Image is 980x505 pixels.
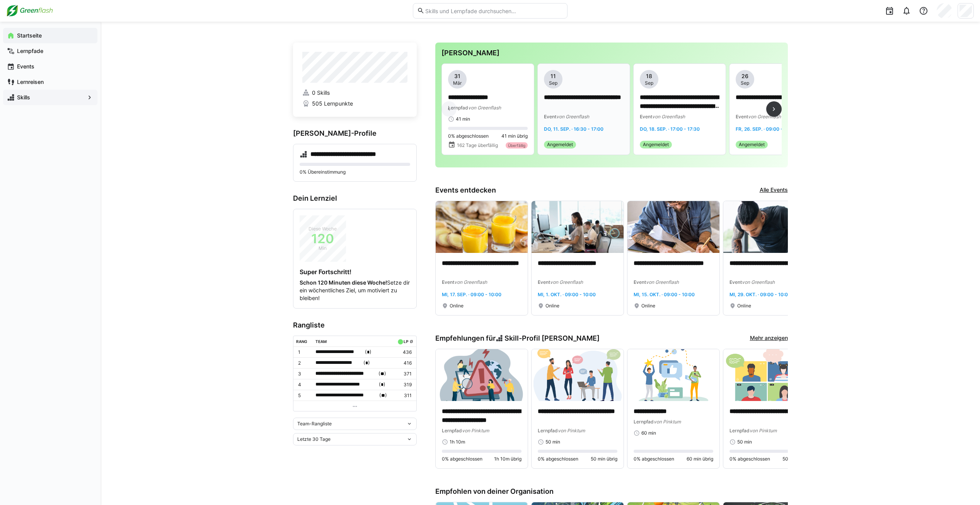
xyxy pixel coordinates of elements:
p: 2 [298,360,310,366]
span: Sep [645,80,653,86]
p: 311 [396,392,411,399]
span: Event [634,279,646,285]
span: 0% abgeschlossen [538,456,578,462]
span: Lernpfad [729,428,750,433]
p: 3 [298,371,310,377]
h3: Empfehlungen für [435,334,600,343]
span: Event [640,114,652,119]
h3: Events entdecken [435,186,496,194]
span: Mär [453,80,462,86]
span: von Greenflash [556,114,589,119]
p: 436 [396,349,411,355]
h4: Super Fortschritt! [300,268,410,276]
span: Team-Rangliste [297,421,332,427]
span: 60 min [641,430,656,436]
span: 0% abgeschlossen [442,456,482,462]
p: 371 [396,371,411,377]
span: Angemeldet [547,142,573,148]
img: image [723,201,815,253]
span: von Pinktum [750,428,777,433]
p: 319 [396,382,411,388]
span: von Greenflash [454,279,487,285]
span: Event [544,114,556,119]
img: image [532,349,624,401]
span: Sep [549,80,557,86]
p: 416 [396,360,411,366]
span: ( ) [363,359,370,367]
h3: Dein Lernziel [293,194,417,203]
p: Setze dir ein wöchentliches Ziel, um motiviert zu bleiben! [300,279,410,302]
span: von Greenflash [646,279,679,285]
span: von Greenflash [550,279,583,285]
span: 0 Skills [312,89,330,97]
span: 11 [551,72,556,80]
span: von Greenflash [748,114,781,119]
span: 0% abgeschlossen [729,456,770,462]
img: image [627,349,719,401]
p: 0% Übereinstimmung [300,169,410,175]
span: Sep [741,80,749,86]
span: 1h 10m [450,439,465,445]
span: Do, 18. Sep. · 17:00 - 17:30 [640,126,700,132]
h3: Rangliste [293,321,417,329]
span: Do, 11. Sep. · 16:30 - 17:00 [544,126,603,132]
span: Lernpfad [448,105,468,111]
span: Lernpfad [634,419,654,425]
strong: Schon 120 Minuten diese Woche! [300,279,387,286]
span: Online [450,303,464,309]
span: von Pinktum [558,428,585,433]
span: Online [641,303,655,309]
span: Lernpfad [538,428,558,433]
a: Mehr anzeigen [750,334,788,343]
a: Alle Events [760,186,788,194]
span: von Greenflash [742,279,775,285]
span: Event [729,279,742,285]
span: 0% abgeschlossen [634,456,674,462]
span: 50 min übrig [782,456,809,462]
span: ( ) [379,380,385,389]
span: 162 Tage überfällig [457,142,498,148]
div: Team [315,339,327,344]
input: Skills und Lernpfade durchsuchen… [424,7,563,14]
span: ( ) [378,370,386,378]
span: Angemeldet [643,142,669,148]
span: ( ) [379,391,387,399]
img: image [723,349,815,401]
img: image [627,201,719,253]
img: image [436,349,528,401]
p: 1 [298,349,310,355]
span: Mi, 29. Okt. · 09:00 - 10:00 [729,292,791,297]
a: 0 Skills [302,89,407,97]
span: Mi, 17. Sep. · 09:00 - 10:00 [442,292,501,297]
span: 0% abgeschlossen [448,133,489,139]
span: Event [442,279,454,285]
span: Letzte 30 Tage [297,436,331,442]
span: ( ) [365,348,372,356]
span: Skill-Profil [PERSON_NAME] [504,334,600,343]
p: 4 [298,382,310,388]
div: Überfällig [506,142,528,148]
span: von Pinktum [462,428,489,433]
h3: [PERSON_NAME] [441,49,782,57]
span: Angemeldet [739,142,765,148]
span: 50 min übrig [591,456,617,462]
span: Event [736,114,748,119]
div: Rang [296,339,307,344]
span: Lernpfad [442,428,462,433]
span: Fr, 26. Sep. · 09:00 - 19:00 [736,126,797,132]
span: Mi, 1. Okt. · 09:00 - 10:00 [538,292,596,297]
span: 41 min [456,116,470,122]
span: von Greenflash [652,114,685,119]
img: image [532,201,624,253]
span: Event [538,279,550,285]
span: Mi, 15. Okt. · 09:00 - 10:00 [634,292,695,297]
span: 50 min [545,439,560,445]
span: 26 [741,72,748,80]
span: Online [737,303,751,309]
p: 5 [298,392,310,399]
a: ø [410,338,413,344]
span: von Greenflash [468,105,501,111]
span: 18 [646,72,652,80]
span: 60 min übrig [687,456,713,462]
span: von Pinktum [654,419,681,425]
